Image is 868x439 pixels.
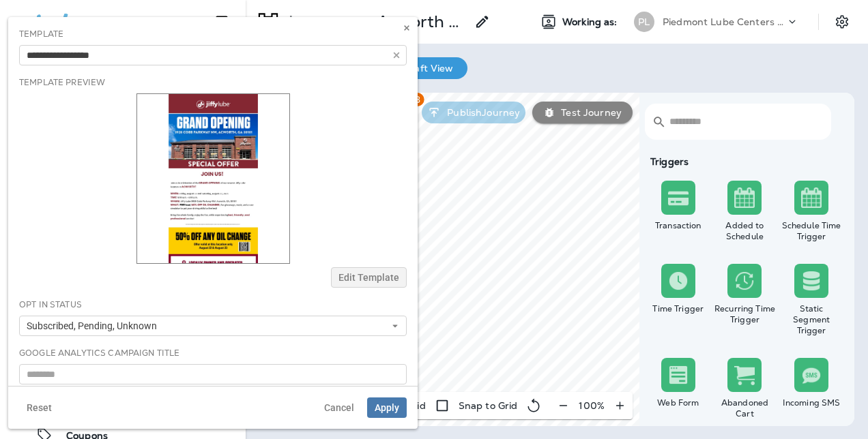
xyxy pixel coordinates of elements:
[648,303,709,314] div: Time Trigger
[555,107,622,118] p: Test Journey
[338,273,399,282] span: Edit Template
[19,316,407,336] button: Subscribed, Pending, Unknown
[19,29,63,40] label: Template
[317,397,362,418] button: Cancel
[830,10,854,34] button: Settings
[349,12,360,32] p: >
[19,397,59,418] button: Reset
[714,220,776,242] div: Added to Schedule
[396,63,453,74] p: Draft View
[203,8,241,35] button: Collapse Sidebar
[663,16,785,27] p: Piedmont Lube Centers LLC
[27,403,52,412] span: Reset
[781,397,842,408] div: Incoming SMS
[714,397,776,419] div: Abandoned Cart
[375,403,399,412] span: Apply
[645,156,845,167] div: Triggers
[562,16,620,28] span: Working as:
[331,267,407,288] button: Edit Template
[27,320,162,332] span: Subscribed, Pending, Unknown
[19,348,179,359] label: Google Analytics Campaign Title
[377,12,466,32] p: Acworth Grand Opening
[280,12,349,32] p: Journey
[714,303,776,325] div: Recurring Time Trigger
[19,299,82,310] label: Opt In Status
[19,77,105,88] label: Template Preview
[324,403,354,412] span: Cancel
[634,12,654,32] div: PL
[648,397,709,408] div: Web Form
[136,93,290,264] img: thumbnail for template
[781,303,842,336] div: Static Segment Trigger
[367,397,407,418] button: Apply
[781,220,842,242] div: Schedule Time Trigger
[648,220,709,231] div: Transaction
[532,102,633,123] button: Test Journey
[459,400,518,411] p: Snap to Grid
[579,400,605,411] p: 100 %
